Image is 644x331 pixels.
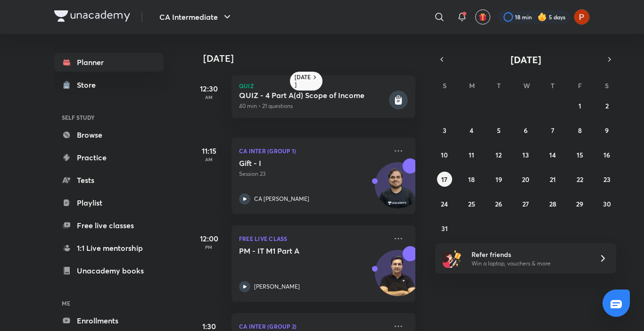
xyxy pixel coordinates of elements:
[522,199,529,208] abbr: August 27, 2025
[54,10,130,22] img: Company Logo
[605,126,609,135] abbr: August 9, 2025
[551,126,554,135] abbr: August 7, 2025
[578,101,581,110] abbr: August 1, 2025
[491,123,506,138] button: August 5, 2025
[574,9,590,25] img: Palak
[254,282,300,291] p: [PERSON_NAME]
[441,175,447,184] abbr: August 17, 2025
[468,175,475,184] abbr: August 18, 2025
[603,175,611,184] abbr: August 23, 2025
[518,147,533,162] button: August 13, 2025
[511,53,541,66] span: [DATE]
[495,199,502,208] abbr: August 26, 2025
[54,171,164,190] a: Tests
[437,172,452,187] button: August 17, 2025
[550,175,556,184] abbr: August 21, 2025
[545,196,560,211] button: August 28, 2025
[599,123,614,138] button: August 9, 2025
[443,81,446,90] abbr: Sunday
[549,199,556,208] abbr: August 28, 2025
[518,196,533,211] button: August 27, 2025
[254,195,309,203] p: CA [PERSON_NAME]
[239,145,387,157] p: CA Inter (Group 1)
[599,147,614,162] button: August 16, 2025
[479,13,487,21] img: avatar
[239,158,356,168] h5: Gift - I
[577,175,583,184] abbr: August 22, 2025
[239,102,387,110] p: 40 min • 21 questions
[448,53,603,66] button: [DATE]
[54,295,164,311] h6: ME
[523,81,530,90] abbr: Wednesday
[469,150,474,159] abbr: August 11, 2025
[54,239,164,257] a: 1:1 Live mentorship
[578,126,582,135] abbr: August 8, 2025
[54,148,164,167] a: Practice
[468,199,475,208] abbr: August 25, 2025
[190,145,228,157] h5: 11:15
[578,81,582,90] abbr: Friday
[443,249,462,268] img: referral
[77,79,101,91] div: Store
[495,150,502,159] abbr: August 12, 2025
[518,172,533,187] button: August 20, 2025
[54,261,164,280] a: Unacademy books
[443,126,446,135] abbr: August 3, 2025
[537,12,547,22] img: streak
[190,244,228,250] p: PM
[599,172,614,187] button: August 23, 2025
[524,126,528,135] abbr: August 6, 2025
[375,167,421,213] img: Avatar
[239,233,387,244] p: FREE LIVE CLASS
[470,126,473,135] abbr: August 4, 2025
[475,9,490,25] button: avatar
[522,150,529,159] abbr: August 13, 2025
[437,147,452,162] button: August 10, 2025
[545,147,560,162] button: August 14, 2025
[54,53,164,72] a: Planner
[605,81,609,90] abbr: Saturday
[54,193,164,212] a: Playlist
[54,109,164,125] h6: SELF STUDY
[469,81,475,90] abbr: Monday
[599,196,614,211] button: August 30, 2025
[572,147,587,162] button: August 15, 2025
[54,75,164,94] a: Store
[577,150,583,159] abbr: August 15, 2025
[605,101,609,110] abbr: August 2, 2025
[464,147,479,162] button: August 11, 2025
[190,157,228,162] p: AM
[549,150,556,159] abbr: August 14, 2025
[190,83,228,94] h5: 12:30
[203,53,425,64] h4: [DATE]
[441,224,448,233] abbr: August 31, 2025
[572,123,587,138] button: August 8, 2025
[464,196,479,211] button: August 25, 2025
[572,196,587,211] button: August 29, 2025
[437,123,452,138] button: August 3, 2025
[54,216,164,235] a: Free live classes
[551,81,554,90] abbr: Thursday
[239,170,387,178] p: Session 23
[464,123,479,138] button: August 4, 2025
[497,81,501,90] abbr: Tuesday
[239,246,356,256] h5: PM - IT M1 Part A
[239,83,408,89] p: Quiz
[491,147,506,162] button: August 12, 2025
[603,150,610,159] abbr: August 16, 2025
[603,199,611,208] abbr: August 30, 2025
[522,175,529,184] abbr: August 20, 2025
[154,8,239,26] button: CA Intermediate
[491,172,506,187] button: August 19, 2025
[491,196,506,211] button: August 26, 2025
[545,123,560,138] button: August 7, 2025
[599,98,614,113] button: August 2, 2025
[576,199,583,208] abbr: August 29, 2025
[518,123,533,138] button: August 6, 2025
[471,249,587,259] h6: Refer friends
[437,196,452,211] button: August 24, 2025
[572,172,587,187] button: August 22, 2025
[441,199,448,208] abbr: August 24, 2025
[190,233,228,244] h5: 12:00
[545,172,560,187] button: August 21, 2025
